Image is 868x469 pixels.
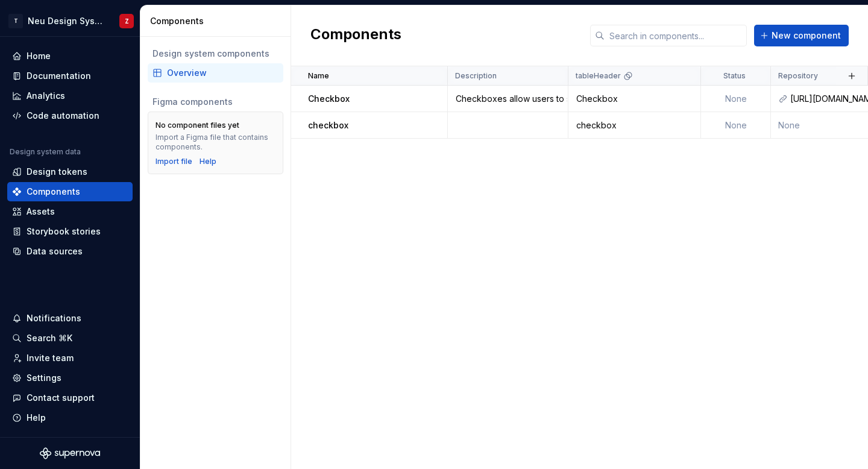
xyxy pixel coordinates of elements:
div: T [8,14,23,28]
div: Notifications [27,312,81,324]
div: Design system components [153,48,278,60]
div: Data sources [27,245,83,257]
button: Search ⌘K [7,329,133,348]
a: Code automation [7,106,133,125]
button: Import file [156,157,192,166]
input: Search in components... [605,25,747,46]
a: Invite team [7,348,133,368]
button: Help [7,408,133,427]
button: Notifications [7,309,133,328]
a: Assets [7,202,133,221]
div: Components [150,15,286,27]
div: Overview [167,67,278,79]
div: No component files yet [156,121,239,130]
a: Analytics [7,86,133,105]
a: Data sources [7,242,133,261]
div: Z [125,16,129,26]
div: Checkboxes allow users to select one or more items from a set. Checkboxes can turn an option on o... [448,93,567,105]
div: Assets [27,206,55,218]
div: Design system data [10,147,81,157]
div: Contact support [27,392,95,404]
td: None [701,86,771,112]
div: Code automation [27,110,99,122]
div: Components [27,186,80,198]
p: Repository [778,71,818,81]
div: Search ⌘K [27,332,72,344]
button: Contact support [7,388,133,408]
div: Invite team [27,352,74,364]
p: tableHeader [576,71,621,81]
div: Neu Design System [28,15,105,27]
div: Documentation [27,70,91,82]
a: Components [7,182,133,201]
p: checkbox [308,119,348,131]
p: Status [723,71,746,81]
a: Storybook stories [7,222,133,241]
div: Figma components [153,96,278,108]
td: None [701,112,771,139]
p: Name [308,71,329,81]
a: Design tokens [7,162,133,181]
span: New component [772,30,841,42]
svg: Supernova Logo [40,447,100,459]
div: checkbox [569,119,700,131]
div: Import a Figma file that contains components. [156,133,275,152]
a: Home [7,46,133,66]
button: New component [754,25,849,46]
button: TNeu Design SystemZ [2,8,137,34]
a: Documentation [7,66,133,86]
div: Help [27,412,46,424]
h2: Components [310,25,401,46]
div: Analytics [27,90,65,102]
p: Checkbox [308,93,350,105]
a: Help [200,157,216,166]
div: Storybook stories [27,225,101,238]
a: Overview [148,63,283,83]
div: Checkbox [569,93,700,105]
p: Description [455,71,497,81]
div: Home [27,50,51,62]
a: Settings [7,368,133,388]
div: Design tokens [27,166,87,178]
div: Settings [27,372,61,384]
